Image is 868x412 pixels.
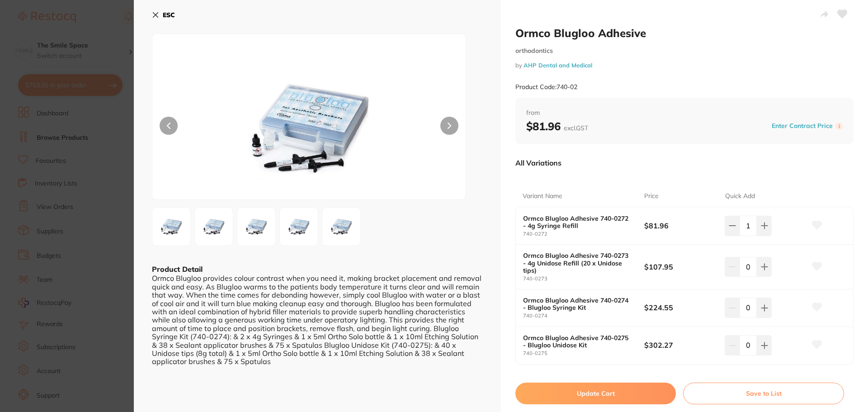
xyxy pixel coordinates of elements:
b: Ormco Blugloo Adhesive 740-0273 - 4g Unidose Refill (20 x Unidose tips) [523,252,632,274]
b: $302.27 [644,340,717,350]
button: Enter Contract Price [769,122,835,130]
button: Save to List [683,383,844,404]
p: Variant Name [523,192,562,201]
p: All Variations [515,158,561,167]
b: ESC [163,11,175,19]
img: Mjc [198,210,230,243]
small: 740-0274 [523,313,644,319]
label: i [835,123,843,130]
small: 740-0273 [523,276,644,282]
small: by [515,62,854,69]
p: Price [644,192,659,201]
small: 740-0272 [523,231,644,237]
img: Mjg [240,210,273,243]
b: Ormco Blugloo Adhesive 740-0275 - Blugloo Unidose Kit [523,334,632,349]
b: $107.95 [644,262,717,272]
button: Update Cart [515,383,676,404]
div: Ormco Blugloo provides colour contrast when you need it, making bracket placement and removal qui... [152,274,483,365]
small: 740-0275 [523,350,644,356]
span: excl. GST [564,124,588,132]
span: from [526,109,843,118]
b: Product Detail [152,265,203,274]
small: Product Code: 740-02 [515,83,577,91]
img: MjY [215,57,403,199]
button: ESC [152,7,175,23]
b: $81.96 [526,119,588,133]
b: Ormco Blugloo Adhesive 740-0272 - 4g Syringe Refill [523,215,632,229]
img: MjY [155,210,188,243]
b: $224.55 [644,303,717,313]
img: MzA [325,210,358,243]
a: AHP Dental and Medical [524,62,592,69]
b: Ormco Blugloo Adhesive 740-0274 - Blugloo Syringe Kit [523,297,632,311]
h2: Ormco Blugloo Adhesive [515,26,854,40]
small: orthodontics [515,47,854,55]
img: Mjk [283,210,315,243]
b: $81.96 [644,221,717,231]
p: Quick Add [725,192,755,201]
